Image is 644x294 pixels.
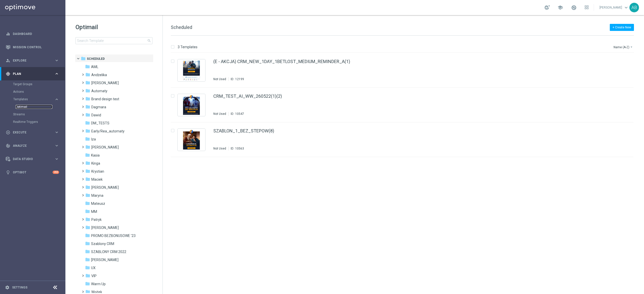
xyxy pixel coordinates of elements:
a: Actions [13,90,52,94]
i: folder [85,225,90,230]
span: Patryk [91,217,102,222]
i: folder [85,128,90,133]
i: lightbulb [6,170,10,175]
a: Target Groups [13,82,52,86]
span: Iza [91,137,96,141]
i: folder [85,233,90,238]
button: Data Studio keyboard_arrow_right [6,157,59,161]
img: 10547.jpeg [179,95,204,115]
div: person_search Explore keyboard_arrow_right [6,59,59,63]
i: keyboard_arrow_right [54,97,59,102]
i: folder [85,177,90,182]
span: Dagmara [91,105,106,109]
i: play_circle_outline [6,130,10,135]
div: Target Groups [13,80,65,88]
p: 3 Templates [178,45,197,49]
i: folder [85,153,90,158]
div: Templates [13,95,65,111]
i: folder [85,120,90,125]
span: MM [91,209,97,214]
div: 10547 [235,112,244,116]
i: folder [85,64,90,69]
div: Execute [6,130,54,135]
button: + Create New [610,24,634,31]
i: settings [5,285,10,290]
a: CRM_TEST_AI_WW_260522(1)(2) [213,94,282,99]
i: folder [85,72,90,77]
span: Mateusz [91,201,105,206]
a: Optibot [13,166,53,179]
i: folder [85,161,90,166]
img: 10563.jpeg [179,130,204,150]
i: folder [85,185,90,190]
i: folder [81,56,86,61]
div: track_changes Analyze keyboard_arrow_right [6,144,59,148]
a: Dashboard [13,27,59,40]
i: folder [85,241,90,246]
div: Optimail [16,103,65,111]
span: Antoni L. [91,81,119,85]
div: Not Used [213,112,226,116]
div: Streams [13,111,65,118]
span: Analyze [13,144,54,147]
div: Plan [6,72,54,76]
span: keyboard_arrow_down [623,5,629,10]
span: Execute [13,131,54,134]
i: folder [85,169,90,174]
div: 10563 [235,146,244,151]
span: PROMO BEZBONUSOWE '23 [91,233,136,238]
i: keyboard_arrow_right [54,58,59,63]
i: folder [85,257,90,262]
span: Dawid [91,113,101,117]
div: equalizer Dashboard [6,32,59,36]
div: Templates [13,98,54,101]
span: school [557,5,563,10]
i: folder [85,80,90,85]
div: Press SPACE to select this row. [166,88,643,122]
div: AB [629,3,639,12]
span: Warm Up [91,282,106,286]
span: Automaty [91,89,107,93]
span: Kasia [91,153,100,158]
i: person_search [6,58,10,63]
span: AML [91,65,98,69]
div: Press SPACE to select this row. [166,53,643,88]
i: folder [85,281,90,286]
span: SZABLONY CRM 2022 [91,250,126,254]
i: folder [85,201,90,206]
span: VIP [91,274,97,278]
a: (E - AKCJA) CRM_NEW_1DAY_1BETLOST_MEDIUM_REMINDER_A(1) [213,59,350,64]
button: play_circle_outline Execute keyboard_arrow_right [6,130,59,134]
div: Realtime Triggers [13,118,65,126]
i: folder [85,104,90,109]
button: gps_fixed Plan keyboard_arrow_right [6,72,59,76]
i: folder [85,112,90,117]
div: Dashboard [6,27,59,40]
div: Mission Control [6,40,59,54]
div: Templates keyboard_arrow_right [13,97,59,101]
span: Kinga [91,161,100,166]
span: Data Studio [13,158,54,161]
div: ID: [228,146,244,151]
span: Szablony CRM [91,241,114,246]
i: folder [85,193,90,198]
i: folder [85,136,90,141]
div: +10 [53,171,59,174]
a: Realtime Triggers [13,120,52,124]
i: track_changes [6,143,10,148]
button: Name (A-Z)arrow_drop_down [613,44,634,50]
h1: Optimail [75,23,152,31]
div: 12199 [235,77,244,81]
div: Optibot [6,166,59,179]
i: folder [85,249,90,254]
img: 12199.jpeg [179,61,204,80]
i: keyboard_arrow_right [54,130,59,135]
div: Actions [13,88,65,95]
span: search [147,39,151,43]
input: Search Template [75,37,152,44]
i: equalizer [6,32,10,36]
button: lightbulb Optibot +10 [6,170,59,174]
